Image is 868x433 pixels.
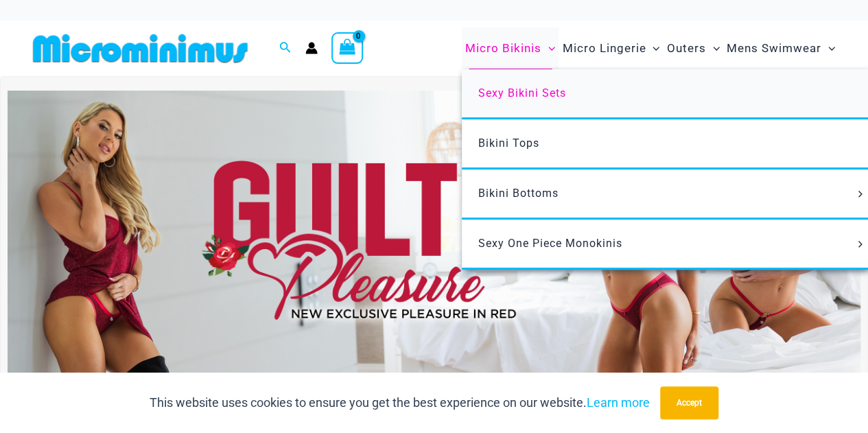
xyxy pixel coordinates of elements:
[667,31,706,66] span: Outers
[465,31,541,66] span: Micro Bikinis
[8,91,860,380] img: Guilty Pleasures Red Lingerie
[562,31,646,66] span: Micro Lingerie
[587,395,650,410] a: Learn more
[646,31,659,66] span: Menu Toggle
[331,32,363,64] a: View Shopping Cart, empty
[305,42,318,54] a: Account icon link
[478,137,539,150] span: Bikini Tops
[727,31,821,66] span: Mens Swimwear
[853,191,868,198] span: Menu Toggle
[478,86,566,100] span: Sexy Bikini Sets
[460,25,841,71] nav: Site Navigation
[853,241,868,248] span: Menu Toggle
[478,187,559,200] span: Bikini Bottoms
[706,31,720,66] span: Menu Toggle
[279,40,292,57] a: Search icon link
[150,393,650,413] p: This website uses cookies to ensure you get the best experience on our website.
[478,237,622,250] span: Sexy One Piece Monokinis
[462,27,559,69] a: Micro BikinisMenu ToggleMenu Toggle
[559,27,663,69] a: Micro LingerieMenu ToggleMenu Toggle
[723,27,838,69] a: Mens SwimwearMenu ToggleMenu Toggle
[27,33,253,64] img: MM SHOP LOGO FLAT
[821,31,835,66] span: Menu Toggle
[664,27,723,69] a: OutersMenu ToggleMenu Toggle
[660,386,718,419] button: Accept
[541,31,555,66] span: Menu Toggle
